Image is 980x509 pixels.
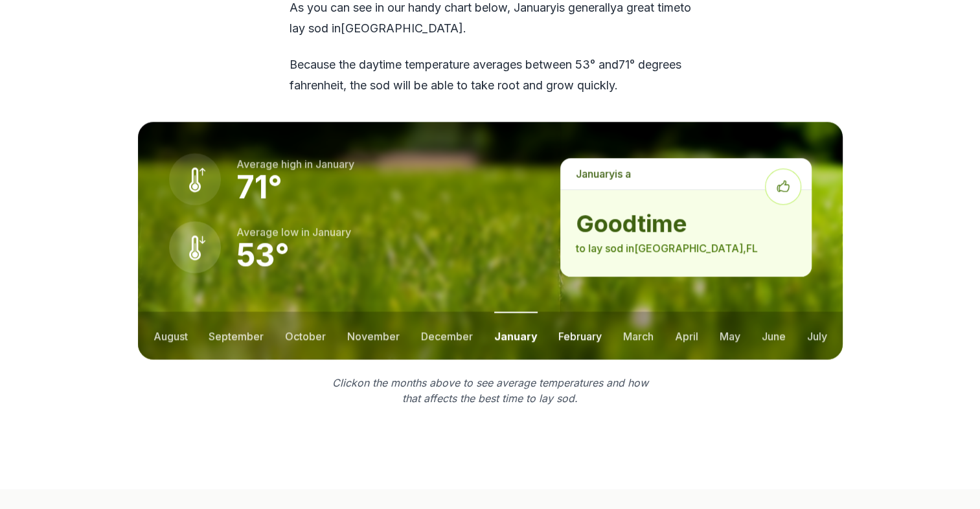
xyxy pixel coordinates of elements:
[576,210,795,236] strong: good time
[347,311,400,359] button: november
[675,311,698,359] button: april
[154,311,188,359] button: august
[720,311,740,359] button: may
[623,311,654,359] button: march
[315,157,354,170] span: january
[236,236,290,274] strong: 53 °
[236,224,351,240] p: Average low in
[762,311,786,359] button: june
[494,311,538,359] button: january
[209,311,264,359] button: september
[285,311,326,359] button: october
[421,311,473,359] button: december
[312,225,351,238] span: january
[576,240,795,256] p: to lay sod in [GEOGRAPHIC_DATA] , FL
[576,167,615,180] span: january
[558,311,602,359] button: february
[325,375,656,406] p: Click on the months above to see average temperatures and how that affects the best time to lay sod.
[806,311,826,359] button: july
[236,168,282,206] strong: 71 °
[290,54,691,96] p: Because the daytime temperature averages between 53 ° and 71 ° degrees fahrenheit, the sod will b...
[560,158,811,189] p: is a
[236,156,354,172] p: Average high in
[514,1,556,14] span: january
